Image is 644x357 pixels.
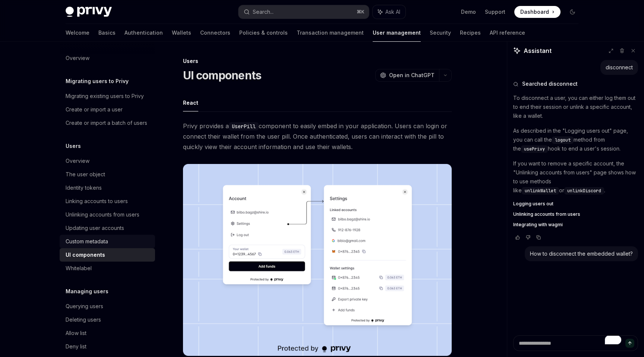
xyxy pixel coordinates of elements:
[60,340,155,353] a: Deny list
[183,164,452,356] img: images/Userpill2.png
[66,119,147,127] div: Create or import a batch of users
[513,211,580,217] span: Unlinking accounts from users
[373,24,421,42] a: User management
[525,188,556,194] span: unlinkWallet
[66,157,89,165] div: Overview
[530,250,633,258] div: How to disconnect the embedded wallet?
[66,197,128,206] div: Linking accounts to users
[513,201,638,207] a: Logging users out
[513,126,638,153] p: As described in the "Logging users out" page, you can call the method from the hook to end a user...
[460,24,481,42] a: Recipes
[66,264,92,273] div: Whitelabel
[66,92,144,101] div: Migrating existing users to Privy
[514,6,561,18] a: Dashboard
[66,329,86,338] div: Allow list
[60,300,155,313] a: Querying users
[385,8,400,16] span: Ask AI
[66,237,108,246] div: Custom metadata
[513,211,638,217] a: Unlinking accounts from users
[60,116,155,130] a: Create or import a batch of users
[172,24,191,42] a: Wallets
[60,181,155,195] a: Identity tokens
[513,201,553,207] span: Logging users out
[513,80,638,88] button: Searched disconnect
[66,342,86,351] div: Deny list
[60,89,155,103] a: Migrating existing users to Privy
[66,24,89,42] a: Welcome
[60,221,155,235] a: Updating user accounts
[606,64,633,71] div: disconnect
[297,24,364,42] a: Transaction management
[66,315,101,324] div: Deleting users
[183,121,452,152] span: Privy provides a component to easily embed in your application. Users can login or connect their ...
[66,250,105,259] div: UI components
[183,57,452,65] div: Users
[60,168,155,181] a: The user object
[66,224,124,233] div: Updating user accounts
[522,80,578,88] span: Searched disconnect
[375,69,439,82] button: Open in ChatGPT
[60,51,155,65] a: Overview
[66,142,81,151] h5: Users
[60,154,155,168] a: Overview
[513,159,638,195] p: If you want to remove a specific account, the "Unlinking accounts from users" page shows how to u...
[524,46,552,55] span: Assistant
[555,137,571,143] span: logout
[239,24,288,42] a: Policies & controls
[60,262,155,275] a: Whitelabel
[183,94,198,111] button: React
[60,195,155,208] a: Linking accounts to users
[373,5,405,19] button: Ask AI
[625,339,634,348] button: Send message
[60,208,155,221] a: Unlinking accounts from users
[66,77,129,86] h5: Migrating users to Privy
[485,8,505,16] a: Support
[66,183,102,192] div: Identity tokens
[229,122,259,130] code: UserPill
[253,7,274,16] div: Search...
[490,24,525,42] a: API reference
[60,326,155,340] a: Allow list
[183,69,261,82] h1: UI components
[520,8,549,16] span: Dashboard
[98,24,116,42] a: Basics
[66,7,112,17] img: dark logo
[60,235,155,248] a: Custom metadata
[461,8,476,16] a: Demo
[524,146,545,152] span: usePrivy
[239,5,369,19] button: Search...⌘K
[66,105,123,114] div: Create or import a user
[513,335,638,351] textarea: To enrich screen reader interactions, please activate Accessibility in Grammarly extension settings
[66,54,89,63] div: Overview
[124,24,163,42] a: Authentication
[60,248,155,262] a: UI components
[430,24,451,42] a: Security
[357,9,364,15] span: ⌘ K
[200,24,230,42] a: Connectors
[66,170,105,179] div: The user object
[567,188,601,194] span: unlinkDiscord
[66,210,139,219] div: Unlinking accounts from users
[513,222,563,228] span: Integrating with wagmi
[566,6,578,18] button: Toggle dark mode
[513,94,638,120] p: To disconnect a user, you can either log them out to end their session or unlink a specific accou...
[389,72,435,79] span: Open in ChatGPT
[60,313,155,326] a: Deleting users
[66,287,108,296] h5: Managing users
[66,302,103,311] div: Querying users
[513,222,638,228] a: Integrating with wagmi
[60,103,155,116] a: Create or import a user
